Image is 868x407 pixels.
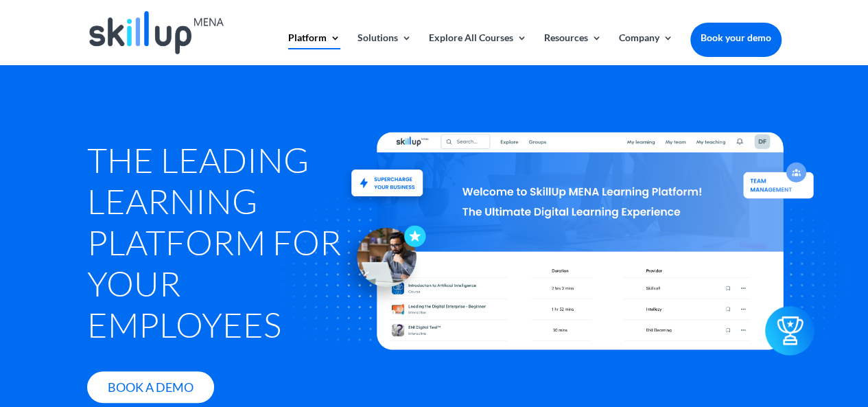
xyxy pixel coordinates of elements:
img: Upskill and reskill your staff - SkillUp MENA [340,150,432,198]
h1: The Leading Learning Platform for Your Employees [87,139,342,352]
a: Book A Demo [87,371,214,404]
a: Explore All Courses [429,33,527,65]
img: icon - Skillup [333,215,425,307]
a: Book your demo [690,23,782,53]
img: Skillup Mena [89,11,224,54]
a: Platform [288,33,340,65]
iframe: Chat Widget [799,341,868,407]
img: icon2 - Skillup [764,316,814,366]
a: Resources [544,33,602,65]
a: Company [619,33,673,65]
a: Solutions [357,33,412,65]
